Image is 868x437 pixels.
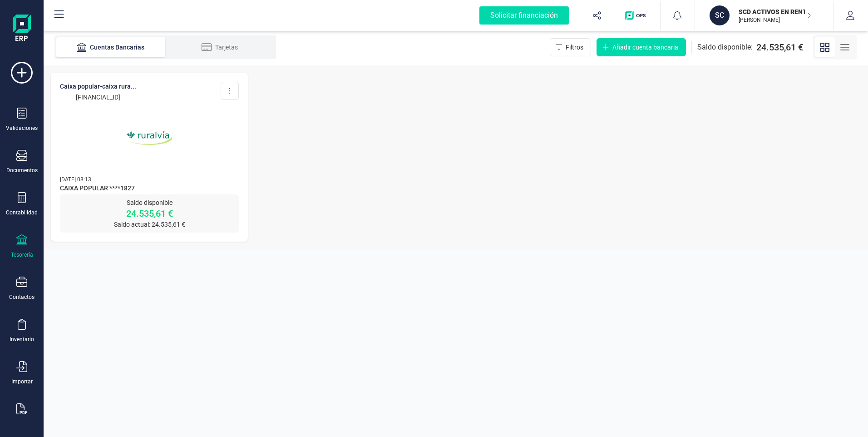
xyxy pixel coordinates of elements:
img: Logo Finanedi [13,15,31,44]
div: Contabilidad [6,209,38,216]
p: SCD ACTIVOS EN RENTABILIDAD SL [739,7,811,16]
span: CAIXA POPULAR ****1827 [60,184,239,194]
div: Cuentas Bancarias [74,43,147,52]
button: Filtros [550,38,591,56]
div: Tarjetas [183,43,256,52]
button: SCSCD ACTIVOS EN RENTABILIDAD SL[PERSON_NAME] [706,1,822,30]
p: [FINANCIAL_ID] [60,93,136,102]
button: Logo de OPS [620,1,655,30]
p: [PERSON_NAME] [739,16,811,24]
div: Tesorería [11,251,33,258]
span: Filtros [566,43,583,52]
p: Saldo actual: 24.535,61 € [60,220,239,229]
div: Importar [11,378,33,385]
p: 24.535,61 € [60,207,239,220]
div: Contactos [9,293,35,301]
button: Añadir cuenta bancaria [597,38,686,56]
div: Inventario [10,336,34,343]
p: Saldo disponible [60,198,239,207]
span: [DATE] 08:13 [60,176,91,183]
span: Saldo disponible: [697,42,753,53]
button: Solicitar financiación [469,1,580,30]
span: Añadir cuenta bancaria [612,43,678,52]
div: Solicitar financiación [479,6,569,25]
p: CAIXA POPULAR-CAIXA RURA... [60,82,136,91]
div: SC [710,5,730,25]
div: Validaciones [6,124,38,132]
div: Documentos [6,167,38,174]
img: Logo de OPS [625,11,649,20]
span: 24.535,61 € [756,41,803,54]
